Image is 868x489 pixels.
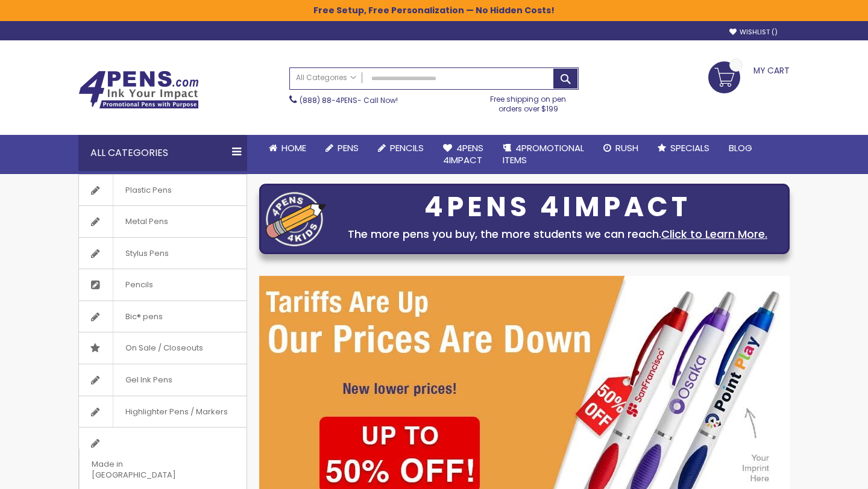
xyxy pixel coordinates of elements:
span: Pens [338,142,359,154]
img: 4Pens Custom Pens and Promotional Products [78,70,199,109]
a: All Categories [290,68,362,88]
span: Home [281,142,306,154]
div: Free shipping on pen orders over $199 [478,90,579,114]
a: 4PROMOTIONALITEMS [493,135,594,174]
a: Pencils [79,269,247,301]
span: Plastic Pens [113,175,184,206]
a: On Sale / Closeouts [79,332,247,364]
span: Pencils [113,269,165,301]
span: Bic® pens [113,301,175,332]
span: All Categories [296,73,356,83]
a: Highlighter Pens / Markers [79,396,247,428]
span: Pencils [390,142,424,154]
a: Click to Learn More. [661,226,767,241]
span: Blog [729,142,752,154]
a: Wishlist [729,28,778,37]
span: Stylus Pens [113,238,181,269]
div: The more pens you buy, the more students we can reach. [332,226,783,243]
span: Metal Pens [113,206,180,237]
a: Metal Pens [79,206,247,237]
a: Specials [648,135,719,161]
a: Bic® pens [79,301,247,332]
span: Gel Ink Pens [113,364,184,396]
div: 4PENS 4IMPACT [332,195,783,220]
span: Rush [615,142,638,154]
span: On Sale / Closeouts [113,332,215,364]
span: Highlighter Pens / Markers [113,396,240,428]
a: Rush [594,135,648,161]
a: Home [259,135,316,161]
a: (888) 88-4PENS [300,95,357,105]
a: Stylus Pens [79,238,247,269]
div: All Categories [78,135,247,171]
a: Gel Ink Pens [79,364,247,396]
a: Pens [316,135,368,161]
img: four_pen_logo.png [266,192,326,246]
span: - Call Now! [300,95,398,105]
a: Plastic Pens [79,175,247,206]
span: Specials [670,142,709,154]
a: Blog [719,135,762,161]
span: 4Pens 4impact [443,142,483,166]
span: 4PROMOTIONAL ITEMS [503,142,584,166]
a: Pencils [368,135,433,161]
a: 4Pens4impact [433,135,493,174]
